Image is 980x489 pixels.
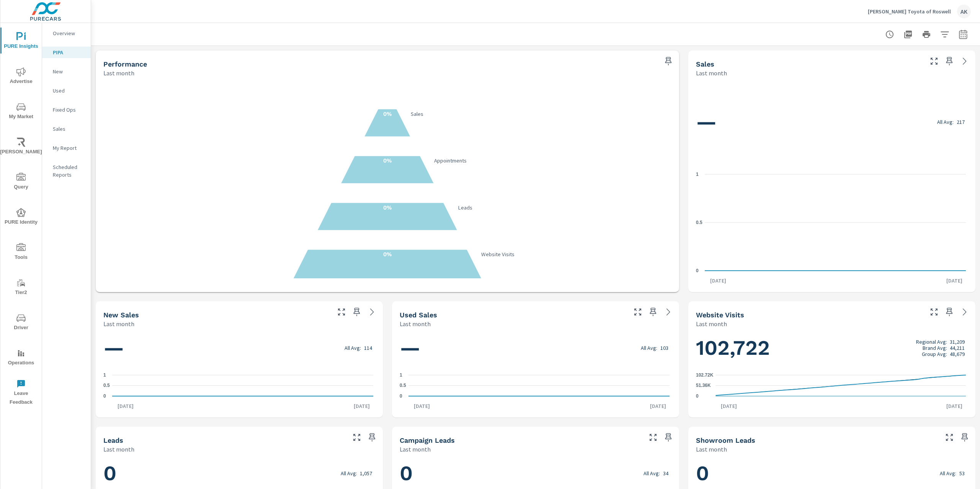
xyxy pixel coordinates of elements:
[696,319,727,328] p: Last month
[662,431,675,444] span: Save this to your personalized report
[103,335,375,361] h1: —
[922,351,947,357] p: Group Avg:
[53,49,85,56] p: PIPA
[660,345,668,351] p: 103
[400,393,402,399] text: 0
[42,104,91,115] div: Fixed Ops
[662,306,675,318] a: See more details in report
[3,314,39,332] span: Driver
[943,431,955,444] button: Make Fullscreen
[959,470,965,476] p: 53
[955,27,971,42] button: Select Date Range
[928,55,940,67] button: Make Fullscreen
[696,220,702,225] text: 0.5
[400,460,671,486] h1: 0
[940,470,956,476] p: All Avg:
[696,393,699,399] text: 0
[366,306,378,318] a: See more details in report
[348,402,375,410] p: [DATE]
[400,335,671,361] h1: —
[335,306,348,318] button: Make Fullscreen
[696,68,727,78] p: Last month
[351,431,363,444] button: Make Fullscreen
[400,383,406,388] text: 0.5
[959,431,971,444] span: Save this to your personalized report
[957,119,965,125] p: 217
[928,306,940,318] button: Make Fullscreen
[957,5,971,18] div: AK
[923,345,947,351] p: Brand Avg:
[663,470,668,476] p: 34
[360,470,372,476] p: 1,057
[696,311,744,319] h5: Website Visits
[696,335,968,361] h1: 102,722
[383,110,392,117] text: 0%
[458,204,472,211] text: Leads
[42,123,91,135] div: Sales
[53,163,85,179] p: Scheduled Reports
[42,28,91,39] div: Overview
[696,268,699,273] text: 0
[53,29,85,37] p: Overview
[345,345,361,351] p: All Avg:
[3,278,39,297] span: Tier2
[0,23,42,410] div: nav menu
[941,277,968,284] p: [DATE]
[696,372,714,378] text: 102.72K
[919,27,934,42] button: Print Report
[383,251,392,258] text: 0%
[42,85,91,96] div: Used
[868,8,951,15] p: [PERSON_NAME] Toyota of Roswell
[3,379,39,407] span: Leave Feedback
[53,87,85,94] p: Used
[103,311,139,319] h5: New Sales
[112,402,139,410] p: [DATE]
[3,138,39,156] span: [PERSON_NAME]
[941,402,968,410] p: [DATE]
[383,157,392,164] text: 0%
[53,106,85,114] p: Fixed Ops
[696,445,727,454] p: Last month
[662,55,675,67] span: Save this to your personalized report
[641,345,657,351] p: All Avg:
[3,67,39,86] span: Advertise
[645,402,671,410] p: [DATE]
[647,306,659,318] span: Save this to your personalized report
[943,55,955,67] span: Save this to your personalized report
[400,319,431,328] p: Last month
[42,47,91,58] div: PIPA
[644,470,660,476] p: All Avg:
[900,27,916,42] button: "Export Report to PDF"
[696,109,968,135] h1: —
[411,110,423,117] text: Sales
[696,172,699,177] text: 1
[3,102,39,121] span: My Market
[103,68,134,78] p: Last month
[103,319,134,328] p: Last month
[481,251,514,258] text: Website Visits
[937,27,952,42] button: Apply Filters
[103,372,106,378] text: 1
[42,66,91,77] div: New
[341,470,357,476] p: All Avg:
[3,349,39,367] span: Operations
[364,345,372,351] p: 114
[696,436,755,444] h5: Showroom Leads
[400,436,455,444] h5: Campaign Leads
[647,431,659,444] button: Make Fullscreen
[383,204,392,211] text: 0%
[3,32,39,51] span: PURE Insights
[103,436,123,444] h5: Leads
[916,339,947,345] p: Regional Avg:
[53,125,85,133] p: Sales
[959,306,971,318] a: See more details in report
[103,60,147,68] h5: Performance
[103,383,110,388] text: 0.5
[3,243,39,262] span: Tools
[705,277,732,284] p: [DATE]
[696,60,714,68] h5: Sales
[3,173,39,192] span: Query
[959,55,971,67] a: See more details in report
[696,460,968,486] h1: 0
[400,372,402,378] text: 1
